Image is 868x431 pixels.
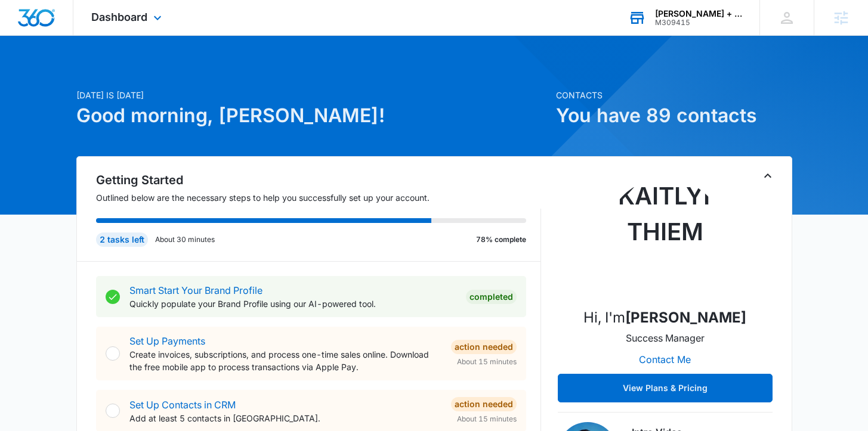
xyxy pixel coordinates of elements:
a: Set Up Contacts in CRM [129,399,236,411]
div: Completed [466,290,517,304]
p: Add at least 5 contacts in [GEOGRAPHIC_DATA]. [129,412,441,424]
p: Create invoices, subscriptions, and process one-time sales online. Download the free mobile app t... [129,348,441,373]
p: [DATE] is [DATE] [76,89,549,101]
p: About 30 minutes [155,234,215,245]
button: View Plans & Pricing [558,374,773,402]
div: Action Needed [451,397,517,411]
span: About 15 minutes [457,414,517,424]
p: Contacts [556,89,792,101]
h1: You have 89 contacts [556,101,792,130]
span: Dashboard [91,11,147,23]
div: account name [655,9,742,18]
div: 2 tasks left [96,232,148,247]
a: Set Up Payments [129,335,205,347]
h2: Getting Started [96,171,541,189]
strong: [PERSON_NAME] [625,309,746,326]
a: Smart Start Your Brand Profile [129,284,262,296]
button: Contact Me [627,345,703,374]
button: Toggle Collapse [761,169,775,183]
div: account id [655,18,742,27]
p: Quickly populate your Brand Profile using our AI-powered tool. [129,297,456,310]
div: Action Needed [451,340,517,354]
p: Hi, I'm [583,307,746,328]
p: 78% complete [476,234,526,245]
p: Success Manager [626,331,705,345]
span: About 15 minutes [457,356,517,367]
p: Outlined below are the necessary steps to help you successfully set up your account. [96,191,541,204]
h1: Good morning, [PERSON_NAME]! [76,101,549,130]
img: Kaitlyn Thiem [606,178,725,297]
